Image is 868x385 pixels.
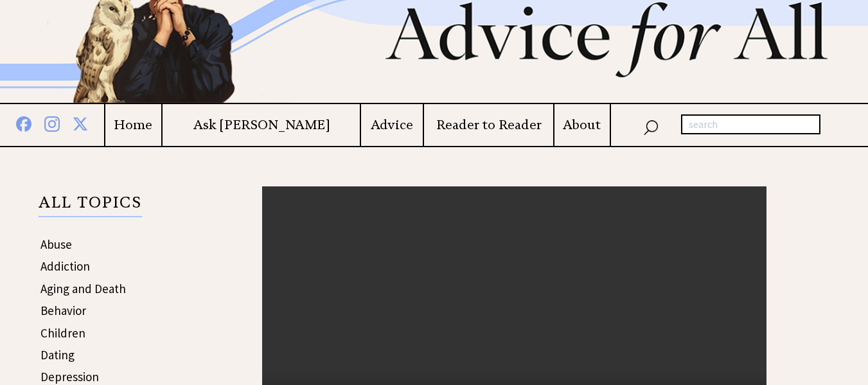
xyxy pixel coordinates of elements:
[40,325,85,341] a: Children
[163,117,360,133] a: Ask [PERSON_NAME]
[40,347,75,363] a: Dating
[39,195,142,217] p: ALL TOPICS
[643,117,659,136] img: search_nav.png
[40,303,86,318] a: Behavior
[424,117,553,133] a: Reader to Reader
[44,114,60,132] img: instagram%20blue.png
[554,117,610,133] a: About
[73,114,88,131] img: x%20blue.png
[105,117,162,133] a: Home
[40,281,126,296] a: Aging and Death
[40,369,99,384] a: Depression
[40,237,72,252] a: Abuse
[16,114,31,132] img: facebook%20blue.png
[361,117,423,133] a: Advice
[681,114,820,135] input: search
[40,258,90,274] a: Addiction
